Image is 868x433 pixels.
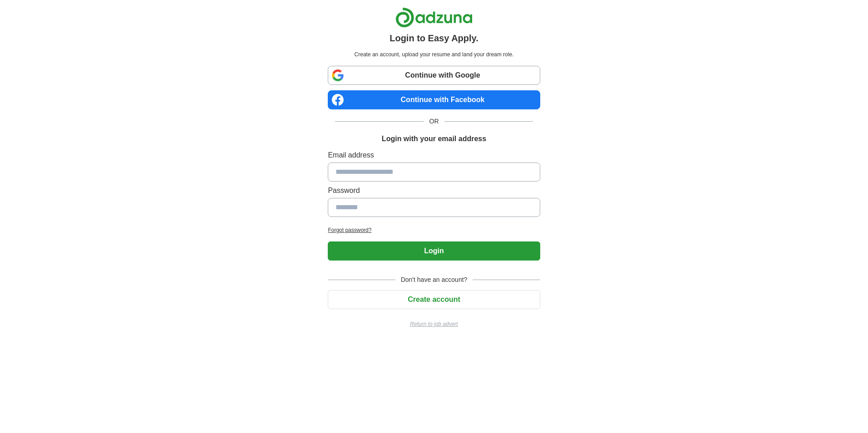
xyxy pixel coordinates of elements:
[390,31,478,45] h1: Login to Easy Apply.
[328,185,540,196] label: Password
[330,50,538,59] p: Create an account, upload your resume and land your dream role.
[424,117,444,126] span: OR
[328,150,540,161] label: Email address
[328,226,540,234] a: Forgot password?
[328,90,540,109] a: Continue with Facebook
[328,320,540,328] a: Return to job advert
[328,295,540,303] a: Create account
[328,66,540,85] a: Continue with Google
[382,133,486,144] h1: Login with your email address
[395,7,473,28] img: Adzuna logo
[328,241,540,261] button: Login
[395,275,473,285] span: Don't have an account?
[328,290,540,309] button: Create account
